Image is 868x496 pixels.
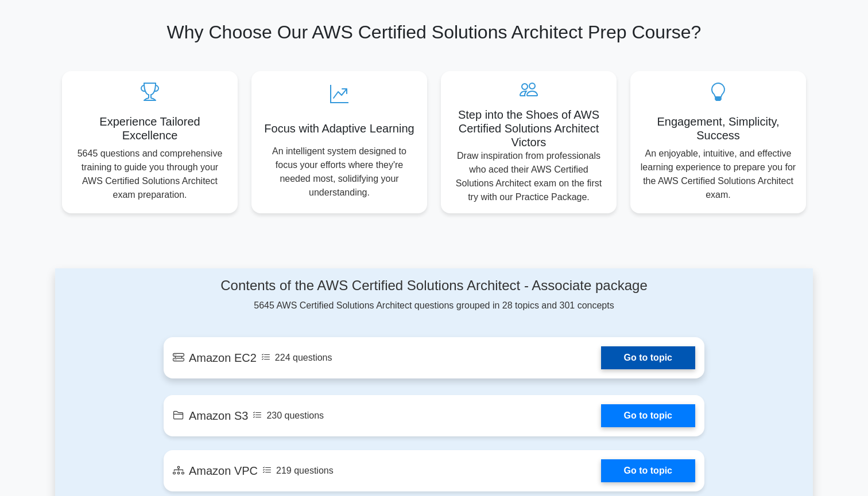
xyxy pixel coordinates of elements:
[164,278,704,313] div: 5645 AWS Certified Solutions Architect questions grouped in 28 topics and 301 concepts
[261,122,418,135] h5: Focus with Adaptive Learning
[640,115,797,142] h5: Engagement, Simplicity, Success
[640,147,797,202] p: An enjoyable, intuitive, and effective learning experience to prepare you for the AWS Certified S...
[164,278,704,294] h4: Contents of the AWS Certified Solutions Architect - Associate package
[71,115,228,142] h5: Experience Tailored Excellence
[450,108,607,149] h5: Step into the Shoes of AWS Certified Solutions Architect Victors
[601,346,695,369] a: Go to topic
[71,147,228,202] p: 5645 questions and comprehensive training to guide you through your AWS Certified Solutions Archi...
[62,21,806,43] h2: Why Choose Our AWS Certified Solutions Architect Prep Course?
[601,459,695,482] a: Go to topic
[450,149,607,204] p: Draw inspiration from professionals who aced their AWS Certified Solutions Architect exam on the ...
[601,404,695,427] a: Go to topic
[261,144,418,200] p: An intelligent system designed to focus your efforts where they're needed most, solidifying your ...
